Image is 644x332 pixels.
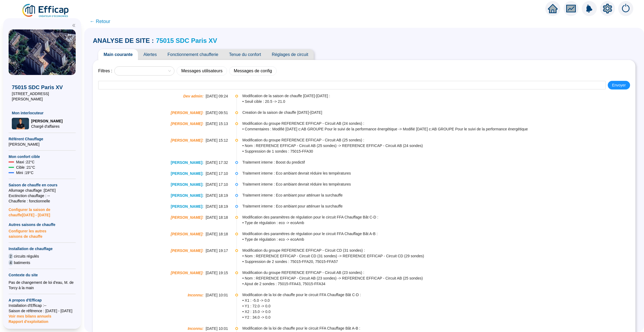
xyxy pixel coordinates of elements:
span: 4 [9,260,13,265]
span: • Commentaires : Modifié [DATE] c:AB GROUPE Pour le suivi de la performance énergétique -> Modifi... [242,126,635,132]
span: fund [566,4,576,13]
span: • X1 : -5.0 -> 0.0 [242,298,635,303]
span: Tenue du confort [224,49,266,60]
img: alerts [618,1,633,16]
span: Modification du groupe REFERENCE EFFICAP - Circuit AB (24 sondes) : [242,121,635,126]
span: Contexte du site [9,272,76,278]
span: double-left [72,24,76,27]
span: • Y1 : 72.0 -> 0.0 [242,303,635,309]
span: Modification des paramètres de régulation pour le circuit FFA Chauffage Bât C-D : [242,214,635,220]
button: Envoyer [608,81,630,89]
span: [PERSON_NAME] : [171,231,203,237]
span: Traitement interne : Eco ambiant pour atténuer la surchauffe [242,193,635,198]
span: 75015 SDC Paris XV [12,84,72,91]
span: [DATE] 18:19 [206,193,228,198]
span: Modification des paramètres de régulation pour le circuit FFA Chauffage Bât A-B : [242,231,635,237]
span: [DATE] 15:12 [206,138,228,143]
span: • Nom : REFERENCE EFFICAP - Circuit AB (25 sondes) -> REFERENCE EFFICAP - Circuit AB (24 sondes) [242,143,635,149]
span: [PERSON_NAME] : [171,193,203,198]
span: • Type de régulation : eco -> ecoAmb [242,220,635,226]
span: • Nom : REFERENCE EFFICAP - Circuit CD (31 sondes) -> REFERENCE EFFICAP - Circuit CD (29 sondes) [242,253,635,259]
span: Rapport d'exploitation [9,319,76,324]
span: [DATE] 17:10 [206,182,228,187]
span: Maxi : 22 °C [16,159,35,165]
span: [PERSON_NAME] : [171,215,203,220]
span: Modification du groupe REFERENCE EFFICAP - Circuit CD (31 sondes) : [242,248,635,253]
span: [DATE] 19:15 [206,270,228,276]
span: Réglages de circuit [266,49,314,60]
span: [DATE] 18:19 [206,204,228,209]
span: [PERSON_NAME] [9,142,76,147]
span: Mini : 19 °C [16,170,34,175]
span: Traitement interne : Eco ambiant devrait réduire les températures [242,171,635,176]
span: Envoyer [612,82,626,88]
span: [PERSON_NAME] : [171,110,203,116]
span: Saison de chauffe en cours [9,182,76,188]
span: Filtres : [98,68,112,74]
span: [DATE] 09:24 [206,93,228,99]
a: 75015 SDC Paris XV [156,37,217,44]
span: • Suppression de 2 sondes : 75015-FFA20, 75015-FFA57 [242,259,635,265]
span: [DATE] 10:01 [206,292,228,298]
span: • Y2 : 34.0 -> 0.0 [242,315,635,320]
span: Modification de la loi de chauffe pour le circuit FFA Chauffage Bât C-D : [242,292,635,298]
button: Messages de config [229,66,276,76]
span: ← Retour [90,18,110,25]
span: • Seuil cible : 20.5 -> 21.0 [242,99,635,104]
span: 2 [9,254,13,259]
span: Modification du groupe REFERENCE EFFICAP - Circuit AB (23 sondes) : [242,270,635,276]
img: efficap energie logo [21,3,70,18]
span: Mon interlocuteur [12,110,72,116]
span: • X2 : 15.0 -> 0.0 [242,309,635,315]
span: Modification de la saison de chauffe [DATE]-[DATE] : [242,93,635,99]
span: Mon confort cible [9,154,76,159]
span: Installation d'Efficap : -- [9,303,76,308]
span: Traitement interne : Boost du predictif [242,160,635,165]
span: [DATE] 18:18 [206,215,228,220]
span: [DATE] 17:10 [206,171,228,176]
span: Allumage chauffage : [DATE] [9,188,76,193]
span: batiments [14,260,30,265]
span: [PERSON_NAME] : [171,204,203,209]
span: Chaufferie : fonctionnelle [9,198,76,204]
span: Voir mes bilans annuels [9,311,51,318]
span: setting [603,4,612,13]
span: Creation de la saison de chauffe [DATE]-[DATE] [242,110,635,115]
img: Chargé d'affaires [12,118,29,129]
div: Pas de changement de loi d'eau, M. de Torcy à la main [9,280,76,290]
span: • Type de régulation : eco -> ecoAmb [242,237,635,242]
span: A propos d'Efficap [9,297,76,303]
span: [STREET_ADDRESS][PERSON_NAME] [12,91,72,102]
span: Dev admin : [183,93,203,99]
span: Installation de chauffage [9,246,76,251]
span: [PERSON_NAME] : [171,182,203,187]
span: Modification du groupe REFERENCE EFFICAP - Circuit AB (25 sondes) : [242,137,635,143]
span: • Ajout de 2 sondes : 75015-FFA43, 75015-FFA34 [242,281,635,287]
span: [PERSON_NAME] : [171,171,203,176]
span: [PERSON_NAME] : [171,248,203,254]
span: Exctinction chauffage : -- [9,193,76,198]
span: [PERSON_NAME] [31,118,63,124]
span: • Nom : REFERENCE EFFICAP - Circuit AB (23 sondes) -> REFERENCE EFFICAP - Circuit AB (25 sondes) [242,276,635,281]
span: [DATE] 18:18 [206,231,228,237]
span: Traitement interne : Eco ambiant pour atténuer la surchauffe [242,203,635,209]
span: • Suppression de 1 sondes : 75015-FFA30 [242,149,635,154]
span: Main courante [98,49,138,60]
span: [DATE] 09:51 [206,110,228,116]
span: Autres saisons de chauffe [9,222,76,227]
button: Messages utilisateurs [177,66,227,76]
span: [PERSON_NAME] : [171,138,203,143]
img: alerts [582,1,597,16]
span: Référent Chauffage [9,136,76,142]
span: [DATE] 10:01 [206,326,228,331]
span: [DATE] 17:32 [206,160,228,165]
span: circuits régulés [14,254,39,259]
span: Modification de la loi de chauffe pour le circuit FFA Chauffage Bât A-B : [242,326,635,331]
span: [PERSON_NAME] : [171,121,203,127]
span: Configurer la saison de chauffe [DATE] - [DATE] [9,204,76,218]
span: Inconnu : [188,326,203,331]
span: [PERSON_NAME] : [171,160,203,165]
span: Traitement interne : Eco ambiant devrait réduire les températures [242,182,635,187]
span: Saison de référence : [DATE] - [DATE] [9,308,76,314]
span: Cible : 21 °C [16,165,35,170]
